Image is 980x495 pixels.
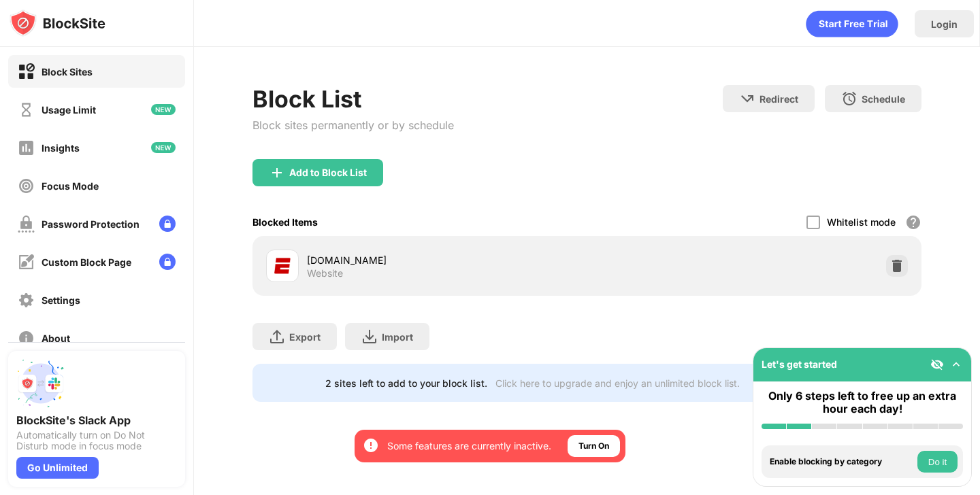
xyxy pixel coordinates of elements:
[274,258,291,274] img: favicons
[762,358,837,370] div: Let's get started
[18,216,35,233] img: password-protection-off.svg
[42,218,140,230] div: Password Protection
[42,142,80,154] div: Insights
[252,118,454,132] div: Block sites permanently or by schedule
[917,451,958,473] button: Do it
[806,10,898,37] div: animation
[18,63,35,80] img: block-on.svg
[770,457,914,466] div: Enable blocking by category
[42,180,99,192] div: Focus Mode
[18,177,35,194] img: focus-off.svg
[18,139,35,156] img: insights-off.svg
[762,390,963,415] div: Only 6 steps left to free up an extra hour each day!
[307,253,587,267] div: [DOMAIN_NAME]
[252,216,318,228] div: Blocked Items
[159,254,176,270] img: lock-menu.svg
[325,377,487,389] div: 2 sites left to add to your block list.
[387,439,551,453] div: Some features are currently inactive.
[151,142,176,153] img: new-icon.svg
[42,66,93,78] div: Block Sites
[18,254,35,271] img: customize-block-page-off.svg
[18,292,35,309] img: settings-off.svg
[363,437,379,454] img: error-circle-white.svg
[151,104,176,115] img: new-icon.svg
[931,18,958,30] div: Login
[42,332,70,344] div: About
[495,377,740,389] div: Click here to upgrade and enjoy an unlimited block list.
[252,85,454,113] div: Block List
[159,216,176,232] img: lock-menu.svg
[382,331,413,343] div: Import
[827,216,896,228] div: Whitelist mode
[16,413,177,427] div: BlockSite's Slack App
[18,101,35,118] img: time-usage-off.svg
[18,330,35,347] img: about-off.svg
[42,104,96,116] div: Usage Limit
[289,331,321,343] div: Export
[42,294,80,306] div: Settings
[10,10,105,37] img: logo-blocksite.svg
[16,430,177,451] div: Automatically turn on Do Not Disturb mode in focus mode
[949,358,963,371] img: omni-setup-toggle.svg
[307,267,343,279] div: Website
[578,439,609,453] div: Turn On
[16,457,99,479] div: Go Unlimited
[16,359,65,408] img: push-slack.svg
[759,93,798,105] div: Redirect
[42,256,131,268] div: Custom Block Page
[289,167,367,178] div: Add to Block List
[862,93,905,105] div: Schedule
[930,358,944,371] img: eye-not-visible.svg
